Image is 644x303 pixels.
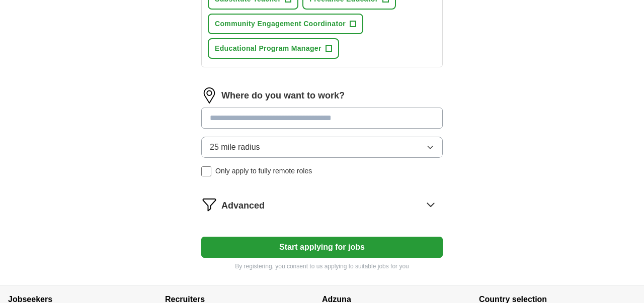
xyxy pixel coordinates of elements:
span: 25 mile radius [210,141,260,153]
label: Where do you want to work? [221,89,345,103]
button: Community Engagement Coordinator [208,14,363,34]
input: Only apply to fully remote roles [201,166,211,176]
button: 25 mile radius [201,137,443,158]
span: Advanced [221,199,265,213]
span: Educational Program Manager [215,43,321,54]
img: filter [201,196,217,213]
button: Educational Program Manager [208,38,339,59]
span: Only apply to fully remote roles [215,166,312,176]
p: By registering, you consent to us applying to suitable jobs for you [201,262,443,271]
img: location.png [201,87,217,104]
span: Community Engagement Coordinator [215,19,346,29]
button: Start applying for jobs [201,237,443,258]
